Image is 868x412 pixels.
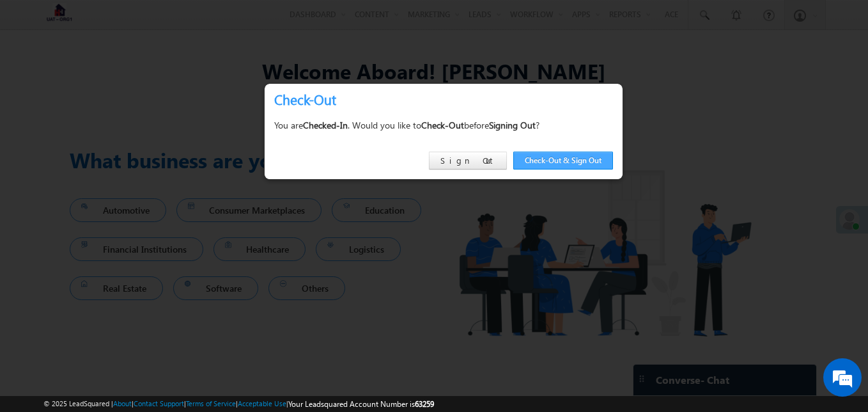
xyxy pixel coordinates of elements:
a: About [113,399,132,408]
a: Check-Out & Sign Out [513,152,613,170]
span: Your Leadsquared Account Number is [288,399,434,409]
b: Checked-In [303,119,348,131]
span: 63259 [415,399,434,409]
b: Check-Out [421,119,464,131]
a: Terms of Service [186,399,236,408]
span: © 2025 LeadSquared | | | | | [43,398,434,410]
div: You are . Would you like to before ? [274,117,613,133]
b: Signing Out [489,119,536,131]
b: Check-Out [274,90,336,109]
a: Contact Support [134,399,184,408]
a: Sign Out [429,152,507,170]
a: Acceptable Use [238,399,286,408]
